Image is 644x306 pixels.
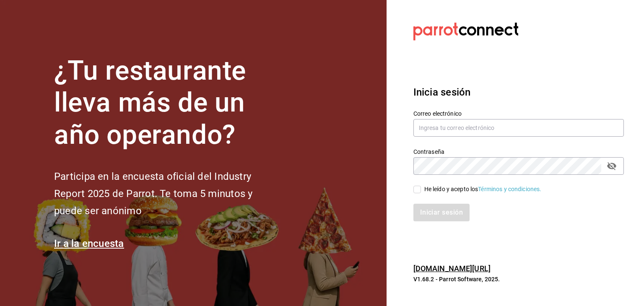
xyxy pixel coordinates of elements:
[424,185,542,194] div: He leído y acepto los
[413,275,624,283] p: V1.68.2 - Parrot Software, 2025.
[413,110,624,116] label: Correo electrónico
[54,238,124,249] a: Ir a la encuesta
[413,85,624,100] h3: Inicia sesión
[478,186,541,192] a: Términos y condiciones.
[413,264,491,273] a: [DOMAIN_NAME][URL]
[605,159,619,173] button: passwordField
[54,55,280,151] h1: ¿Tu restaurante lleva más de un año operando?
[54,168,280,219] h2: Participa en la encuesta oficial del Industry Report 2025 de Parrot. Te toma 5 minutos y puede se...
[413,148,624,154] label: Contraseña
[413,119,624,137] input: Ingresa tu correo electrónico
